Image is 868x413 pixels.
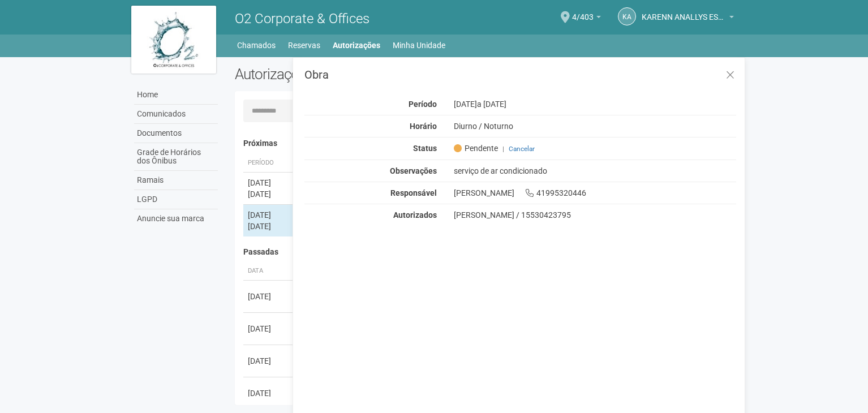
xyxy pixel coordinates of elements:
strong: Horário [410,122,437,131]
span: KARENN ANALLYS ESTELLA [642,2,727,21]
div: [PERSON_NAME] / 15530423795 [454,210,736,220]
div: [DATE] [248,323,290,334]
a: Reservas [288,37,320,53]
h3: Obra [304,69,736,80]
strong: Status [413,144,437,153]
strong: Autorizados [393,210,437,220]
img: logo.jpg [131,6,216,74]
div: [DATE] [248,209,290,221]
div: [DATE] [445,99,745,109]
a: Anuncie sua marca [134,209,218,228]
a: 4/403 [572,14,601,23]
div: [PERSON_NAME] 41995320446 [445,188,745,198]
a: Home [134,85,218,105]
a: Minha Unidade [393,37,445,53]
th: Data [243,262,294,281]
span: Pendente [454,143,498,153]
h4: Passadas [243,248,728,256]
a: LGPD [134,190,218,209]
strong: Responsável [390,188,437,197]
div: serviço de ar condicionado [445,166,745,176]
strong: Período [409,100,437,109]
span: | [502,145,504,153]
span: O2 Corporate & Offices [235,11,369,27]
a: Autorizações [333,37,380,53]
a: Comunicados [134,105,218,124]
a: Ramais [134,171,218,190]
a: Grade de Horários dos Ônibus [134,143,218,171]
div: [DATE] [248,188,290,200]
a: KA [618,7,636,25]
strong: Observações [390,166,437,175]
div: [DATE] [248,355,290,367]
div: [DATE] [248,388,290,399]
div: [DATE] [248,177,290,188]
a: KARENN ANALLYS ESTELLA [642,14,734,23]
a: Documentos [134,124,218,143]
span: a [DATE] [477,100,506,109]
a: Chamados [237,37,276,53]
div: [DATE] [248,221,290,232]
div: [DATE] [248,291,290,302]
span: 4/403 [572,2,594,21]
h2: Autorizações [235,66,477,83]
th: Período [243,154,294,173]
h4: Próximas [243,139,728,148]
a: Cancelar [509,145,535,153]
div: Diurno / Noturno [445,121,745,131]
